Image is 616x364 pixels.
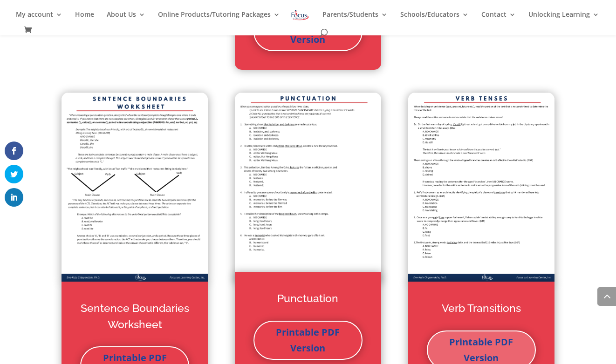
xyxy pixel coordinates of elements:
[62,93,208,282] img: Sentence Boundaries Worksheet
[290,8,310,22] img: Focus on Learning
[481,11,516,27] a: Contact
[408,93,554,282] img: Verb Tenses
[80,300,189,337] h2: Sentence Boundaries Worksheet
[427,300,536,321] h2: Verb Transitions
[16,11,62,27] a: My account
[235,93,381,282] img: Punctuation
[107,11,145,27] a: About Us
[322,11,388,27] a: Parents/Students
[158,11,280,27] a: Online Products/Tutoring Packages
[253,321,363,360] a: Printable PDF Version
[400,11,469,27] a: Schools/Educators
[528,11,599,27] a: Unlocking Learning
[75,11,94,27] a: Home
[253,290,363,311] h2: Punctuation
